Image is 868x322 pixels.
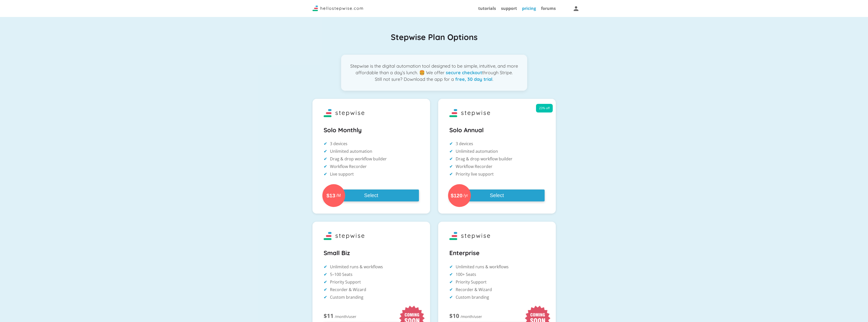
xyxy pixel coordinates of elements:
[449,248,545,258] h2: Enterprise
[501,6,517,11] a: support
[449,286,545,293] li: Recorder & Wizard
[464,193,468,198] span: /yr
[336,193,341,198] span: /M
[449,171,545,177] li: Priority live support
[449,125,545,136] h2: Solo Annual
[324,140,419,147] li: 3 devices
[324,279,419,285] li: Priority Support
[449,140,545,147] li: 3 devices
[324,156,419,162] li: Drag & drop workflow builder
[449,271,545,278] li: 100+ Seats
[541,6,556,11] a: forums
[324,190,419,201] button: $13/MSelect
[449,190,545,201] button: $120/yrSelect
[449,279,545,285] li: Priority Support
[312,32,556,43] h1: Stepwise Plan Options
[324,125,419,136] h2: Solo Monthly
[324,263,419,270] li: Unlimited runs & workflows
[478,6,496,11] a: tutorials
[449,313,459,319] span: $10
[319,230,369,242] img: Stepwise
[460,313,482,320] span: /month/user
[324,171,419,177] li: Live support
[324,294,419,300] li: Custom branding
[324,271,419,278] li: 5–100 Seats
[324,313,334,319] span: $11
[324,148,419,155] li: Unlimited automation
[449,263,545,270] li: Unlimited runs & workflows
[444,230,495,242] img: Stepwise
[312,6,363,11] img: Logo
[449,163,545,170] li: Workflow Recorder
[324,163,419,170] li: Workflow Recorder
[446,70,482,75] strong: secure checkout
[324,248,419,258] h2: Small Biz
[451,193,462,199] span: $120
[324,286,419,293] li: Recorder & Wizard
[449,294,545,300] li: Custom branding
[444,107,495,120] img: Stepwise
[341,55,527,91] p: Stepwise is the digital automation tool designed to be simple, intuitive, and more affordable tha...
[522,6,536,11] a: pricing
[455,76,492,82] strong: free, 30 day trial
[326,193,335,199] span: $13
[449,148,545,155] li: Unlimited automation
[312,7,363,12] a: Stepwise
[319,107,369,120] img: Stepwise
[449,156,545,162] li: Drag & drop workflow builder
[536,104,553,112] span: 23% off
[335,313,356,320] span: /month/user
